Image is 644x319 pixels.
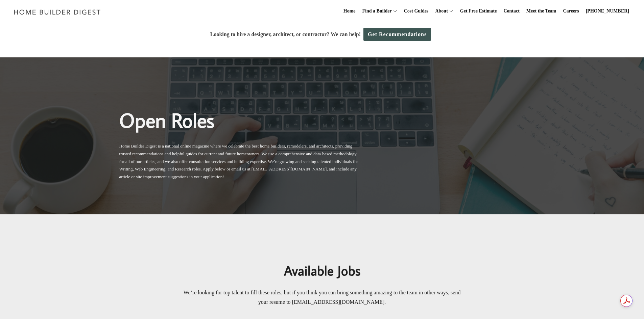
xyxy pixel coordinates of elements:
[341,0,358,22] a: Home
[432,0,448,22] a: About
[180,288,464,307] p: We’re looking for top talent to fill these roles, but if you think you can bring something amazin...
[119,84,361,135] h2: Open Roles
[583,0,632,22] a: [PHONE_NUMBER]
[457,0,500,22] a: Get Free Estimate
[363,28,431,41] a: Get Recommendations
[11,5,104,19] img: Home Builder Digest
[524,0,559,22] a: Meet the Team
[401,0,431,22] a: Cost Guides
[560,0,582,22] a: Careers
[360,0,392,22] a: Find a Builder
[180,247,464,281] h2: Available Jobs
[501,0,522,22] a: Contact
[119,142,361,181] p: Home Builder Digest is a national online magazine where we celebrate the best home builders, remo...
